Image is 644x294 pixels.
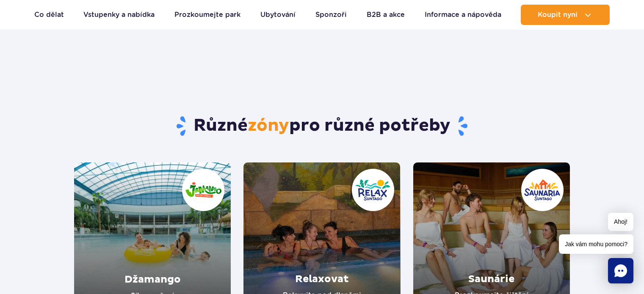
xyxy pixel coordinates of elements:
[83,5,155,25] a: Vstupenky a nabídka
[289,115,451,136] font: pro různé potřeby
[174,5,240,25] a: Prozkoumejte park
[260,11,296,19] font: Ubytování
[425,11,501,19] font: Informace a nápověda
[34,5,64,25] a: Co dělat
[83,11,155,19] font: Vstupenky a nabídka
[425,5,501,25] a: Informace a nápověda
[608,258,633,283] div: Povídání
[315,5,347,25] a: Sponzoři
[34,11,64,19] font: Co dělat
[174,11,240,19] font: Prozkoumejte park
[315,11,347,19] font: Sponzoři
[614,218,627,225] font: Ahoj!
[193,115,248,136] font: Různé
[367,5,405,25] a: B2B a akce
[521,5,610,25] button: Koupit nyní
[367,11,405,19] font: B2B a akce
[565,241,627,247] font: Jak vám mohu pomoci?
[260,5,296,25] a: Ubytování
[248,115,289,136] font: zóny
